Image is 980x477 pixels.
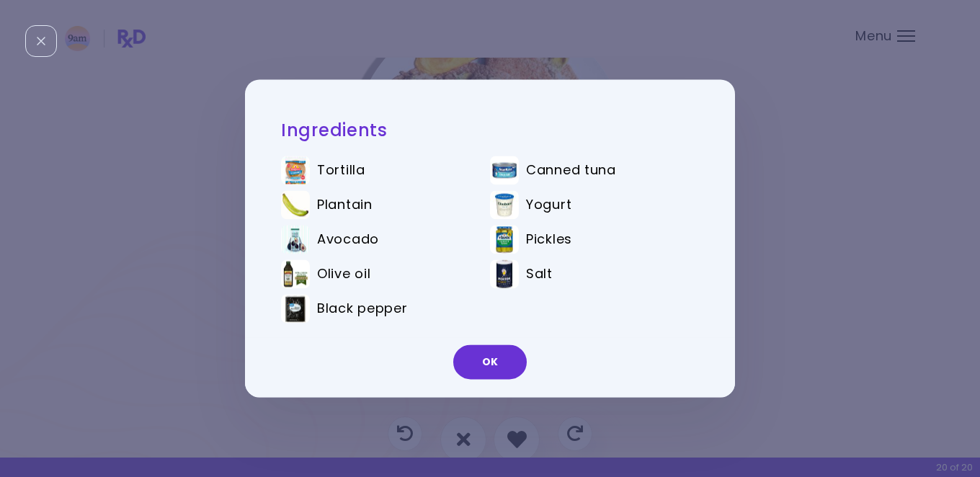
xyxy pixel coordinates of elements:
[317,197,373,213] span: Plantain
[453,345,527,380] button: OK
[317,267,370,282] span: Olive oil
[25,25,57,57] div: Close
[317,163,365,179] span: Tortilla
[317,232,379,248] span: Avocado
[317,301,408,317] span: Black pepper
[526,197,571,213] span: Yogurt
[526,232,572,248] span: Pickles
[281,119,699,141] h2: Ingredients
[526,267,553,282] span: Salt
[526,163,616,179] span: Canned tuna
